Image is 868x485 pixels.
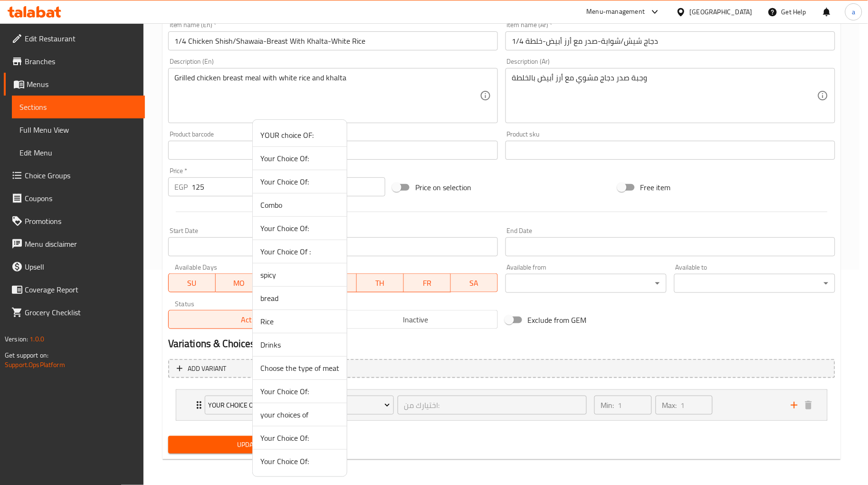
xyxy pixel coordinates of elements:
[260,386,339,397] span: Your Choice Of:
[260,129,339,141] span: YOUR choice OF:
[260,316,339,327] span: Rice
[260,432,339,444] span: Your Choice Of:
[260,153,339,164] span: Your Choice Of:
[260,409,339,420] span: your choices of
[260,292,339,304] span: bread
[260,269,339,281] span: spicy
[260,199,339,211] span: Combo
[260,176,339,187] span: Your Choice Of:
[260,246,339,257] span: Your Choice Of :
[260,456,339,467] span: Your Choice Of:
[260,223,339,234] span: Your Choice Of:
[260,362,339,374] span: Choose the type of meat
[260,339,339,350] span: Drinks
